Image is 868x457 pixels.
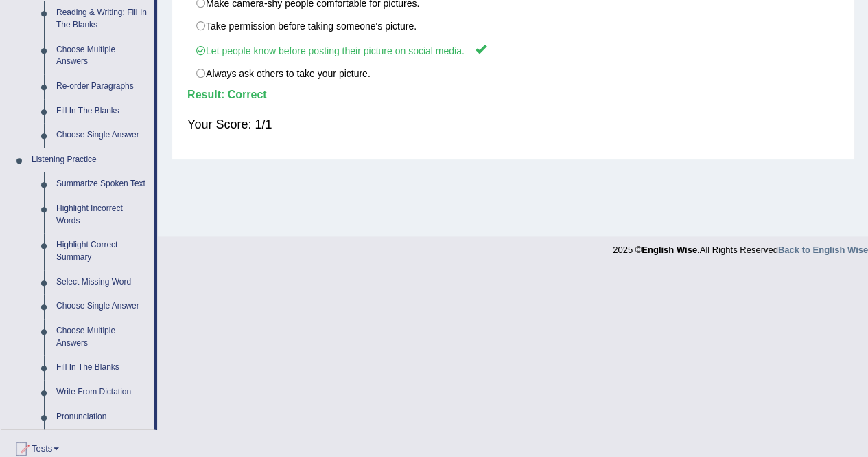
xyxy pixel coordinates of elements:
[25,148,154,172] a: Listening Practice
[50,74,154,99] a: Re-order Paragraphs
[50,38,154,74] a: Choose Multiple Answers
[50,270,154,295] a: Select Missing Word
[50,405,154,430] a: Pronunciation
[50,294,154,319] a: Choose Single Answer
[778,245,868,255] a: Back to English Wise
[187,108,838,141] div: Your Score: 1/1
[187,62,838,85] label: Always ask others to take your picture.
[50,172,154,197] a: Summarize Spoken Text
[50,123,154,148] a: Choose Single Answer
[50,355,154,380] a: Fill In The Blanks
[50,319,154,355] a: Choose Multiple Answers
[50,99,154,124] a: Fill In The Blanks
[642,245,699,255] strong: English Wise.
[50,380,154,405] a: Write From Dictation
[50,233,154,269] a: Highlight Correct Summary
[50,1,154,37] a: Reading & Writing: Fill In The Blanks
[50,197,154,233] a: Highlight Incorrect Words
[187,89,838,101] h4: Result:
[187,37,838,63] label: Let people know before posting their picture on social media.
[187,14,838,38] label: Take permission before taking someone's picture.
[613,236,868,256] div: 2025 © All Rights Reserved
